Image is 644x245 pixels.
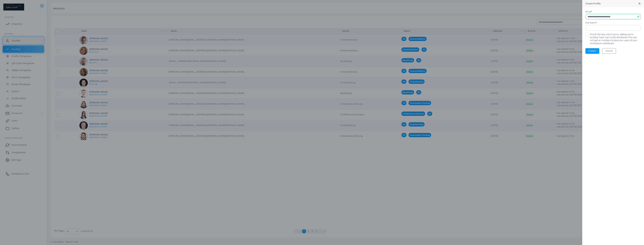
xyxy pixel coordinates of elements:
[585,21,597,24] label: Full Name
[585,10,592,13] label: Email
[585,48,599,54] button: Create
[590,33,641,45] label: Check this box only if you're adding some existing Tapni user to the dashboard. The user will get...
[602,48,616,54] button: Cancel
[585,2,601,5] h5: Create Profile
